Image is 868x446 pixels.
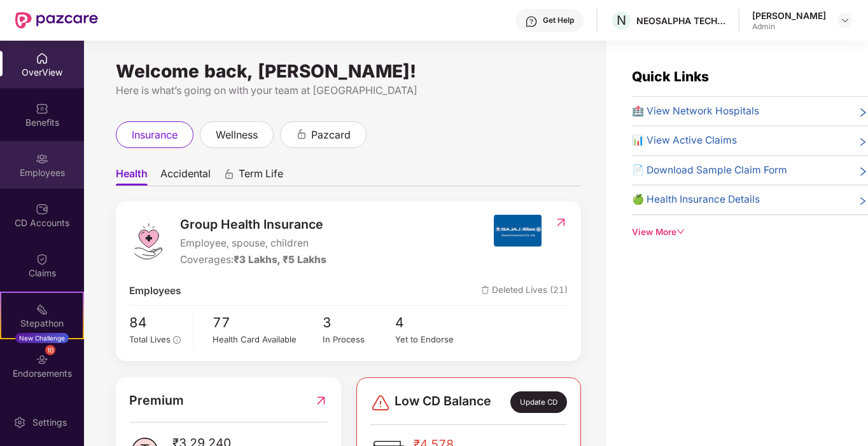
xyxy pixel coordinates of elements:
img: deleteIcon [481,286,489,294]
span: Term Life [239,167,283,186]
span: Employees [129,283,181,299]
img: svg+xml;base64,PHN2ZyBpZD0iQ2xhaW0iIHhtbG5zPSJodHRwOi8vd3d3LnczLm9yZy8yMDAwL3N2ZyIgd2lkdGg9IjIwIi... [36,253,48,266]
span: Group Health Insurance [180,215,326,234]
div: Here is what’s going on with your team at [GEOGRAPHIC_DATA] [116,83,581,98]
span: wellness [216,127,258,143]
span: info-circle [173,336,181,344]
span: 📊 View Active Claims [632,133,737,148]
img: logo [129,222,167,260]
img: svg+xml;base64,PHN2ZyBpZD0iU2V0dGluZy0yMHgyMCIgeG1sbnM9Imh0dHA6Ly93d3cudzMub3JnLzIwMDAvc3ZnIiB3aW... [13,416,26,429]
span: pazcard [311,127,351,143]
span: 77 [213,312,322,333]
img: svg+xml;base64,PHN2ZyBpZD0iSGVscC0zMngzMiIgeG1sbnM9Imh0dHA6Ly93d3cudzMub3JnLzIwMDAvc3ZnIiB3aWR0aD... [525,15,538,28]
span: Employee, spouse, children [180,236,326,251]
div: NEOSALPHA TECHNOLOGIES [GEOGRAPHIC_DATA] [636,15,725,27]
span: Accidental [160,167,211,186]
div: Get Help [543,15,574,25]
div: Admin [752,22,826,32]
div: animation [223,168,235,180]
span: 🏥 View Network Hospitals [632,104,759,119]
img: svg+xml;base64,PHN2ZyBpZD0iRHJvcGRvd24tMzJ4MzIiIHhtbG5zPSJodHRwOi8vd3d3LnczLm9yZy8yMDAwL3N2ZyIgd2... [840,15,850,25]
div: Health Card Available [213,333,322,346]
div: Stepathon [1,317,83,330]
div: Update CD [510,391,567,413]
div: Welcome back, [PERSON_NAME]! [116,66,581,76]
span: Low CD Balance [395,391,491,413]
span: 84 [129,312,184,333]
span: right [858,194,868,207]
img: New Pazcare Logo [15,12,98,29]
span: N [617,13,626,28]
span: 📄 Download Sample Claim Form [632,163,787,178]
span: Deleted Lives (21) [481,283,568,299]
span: right [858,106,868,119]
span: Health [116,167,148,186]
img: svg+xml;base64,PHN2ZyBpZD0iQmVuZWZpdHMiIHhtbG5zPSJodHRwOi8vd3d3LnczLm9yZy8yMDAwL3N2ZyIgd2lkdGg9Ij... [36,102,48,115]
span: Premium [129,391,184,410]
div: [PERSON_NAME] [752,10,826,22]
div: Coverages: [180,252,326,267]
div: View More [632,226,868,239]
span: right [858,135,868,148]
img: svg+xml;base64,PHN2ZyBpZD0iQ0RfQWNjb3VudHMiIGRhdGEtbmFtZT0iQ0QgQWNjb3VudHMiIHhtbG5zPSJodHRwOi8vd3... [36,203,48,215]
span: 4 [395,312,468,333]
div: New Challenge [15,333,69,343]
img: svg+xml;base64,PHN2ZyB4bWxucz0iaHR0cDovL3d3dy53My5vcmcvMjAwMC9zdmciIHdpZHRoPSIyMSIgaGVpZ2h0PSIyMC... [36,303,48,316]
span: Total Lives [129,334,171,344]
div: animation [296,128,307,140]
div: In Process [323,333,396,346]
div: 10 [45,345,55,355]
span: down [676,227,685,236]
img: svg+xml;base64,PHN2ZyBpZD0iRGFuZ2VyLTMyeDMyIiB4bWxucz0iaHR0cDovL3d3dy53My5vcmcvMjAwMC9zdmciIHdpZH... [370,393,391,413]
img: RedirectIcon [554,216,568,229]
img: insurerIcon [494,215,542,247]
div: Yet to Endorse [395,333,468,346]
span: right [858,165,868,178]
span: Quick Links [632,69,709,84]
div: Settings [29,416,71,429]
span: 3 [323,312,396,333]
span: ₹3 Lakhs, ₹5 Lakhs [234,253,326,266]
img: svg+xml;base64,PHN2ZyBpZD0iRW1wbG95ZWVzIiB4bWxucz0iaHR0cDovL3d3dy53My5vcmcvMjAwMC9zdmciIHdpZHRoPS... [36,152,48,165]
span: 🍏 Health Insurance Details [632,192,760,207]
img: svg+xml;base64,PHN2ZyBpZD0iRW5kb3JzZW1lbnRzIiB4bWxucz0iaHR0cDovL3d3dy53My5vcmcvMjAwMC9zdmciIHdpZH... [36,353,48,366]
span: insurance [132,127,178,143]
img: svg+xml;base64,PHN2ZyBpZD0iSG9tZSIgeG1sbnM9Imh0dHA6Ly93d3cudzMub3JnLzIwMDAvc3ZnIiB3aWR0aD0iMjAiIG... [36,52,48,65]
img: RedirectIcon [314,391,328,410]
